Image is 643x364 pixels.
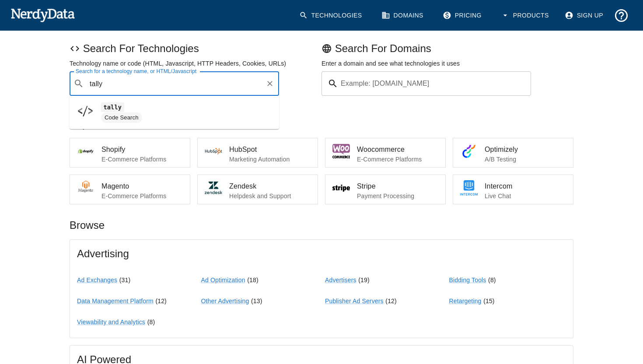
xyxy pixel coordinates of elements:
a: Technologies [294,4,369,27]
a: ZendeskHelpdesk and Support [197,175,318,204]
button: Products [496,4,556,27]
img: 58ad6411-923a-40e2-847e-289e0b708418.jpg [205,179,222,197]
span: Magento [101,181,183,192]
p: Payment Processing [357,192,438,200]
p: E-Commerce Platforms [101,192,183,200]
p: E-Commerce Platforms [101,155,183,164]
span: ( 31 ) [119,276,131,283]
span: ( 8 ) [488,276,496,283]
img: e0da30f9-f622-4c97-93ff-29bdbb135f75.jpg [332,179,350,197]
span: Zendesk [229,181,311,192]
a: Advertisers [325,276,356,283]
a: WoocommerceE-Commerce Platforms [325,138,446,168]
p: Popular [70,117,573,131]
span: HubSpot [229,144,311,155]
span: ( 12 ) [155,297,167,304]
img: a9e5c921-6753-4dd5-bbf1-d3e781a53414.jpg [205,143,222,160]
p: Technology name or code (HTML, Javascript, HTTP Headers, Cookies, URLs) [70,59,321,68]
button: Support and Documentation [610,4,633,27]
p: A/B Testing [485,155,566,164]
span: Intercom [485,181,566,192]
span: Shopify [101,144,183,155]
a: Viewability and Analytics [77,318,145,325]
span: ( 15 ) [483,297,495,304]
span: ( 12 ) [385,297,397,304]
a: Domains [376,4,430,27]
a: HubSpotMarketing Automation [197,138,318,168]
a: Other Advertising [201,297,249,304]
a: StripePayment Processing [325,175,446,204]
a: OptimizelyA/B Testing [453,138,573,168]
p: Search For Domains [321,42,573,56]
p: E-Commerce Platforms [357,155,438,164]
a: MagentoE-Commerce Platforms [70,175,190,204]
span: Advertising [77,247,566,261]
img: 78649239-9bbe-4383-a09c-f65e072e54d8.jpg [460,143,478,160]
span: Woocommerce [357,144,438,155]
img: 7da5a261-bf51-4098-b6d9-1c8e0f813b08.jpg [332,143,350,160]
p: Helpdesk and Support [229,192,311,200]
img: d513e568-ad32-44b5-b0c8-1b7d3fbe88a6.jpg [77,143,94,160]
a: Retargeting [449,297,482,304]
span: Code Search [101,114,142,122]
img: NerdyData.com [10,6,75,24]
span: Stripe [357,181,438,192]
span: ( 13 ) [251,297,262,304]
a: Sign Up [559,4,610,27]
p: Marketing Automation [229,155,311,164]
span: ( 18 ) [247,276,259,283]
label: Search for a technology name, or HTML/Javascript [76,67,196,75]
p: Live Chat [485,192,566,200]
p: Search For Technologies [70,42,321,56]
a: Publisher Ad Servers [325,297,384,304]
a: Pricing [437,4,489,27]
a: Ad Optimization [201,276,245,283]
a: ShopifyE-Commerce Platforms [70,138,190,168]
a: IntercomLive Chat [453,175,573,204]
a: Ad Exchanges [77,276,117,283]
img: 862eed5d-4b4d-43d2-9881-5cd62dd2dcf0.jpg [77,179,94,197]
p: Browse [70,218,573,232]
button: Clear [264,77,276,90]
span: ( 8 ) [147,318,155,325]
a: Bidding Tools [449,276,486,283]
img: f48d9932-2638-426a-9ca8-d84a6b78fd6e.jpg [460,179,478,197]
span: Optimizely [485,144,566,155]
a: Data Management Platform [77,297,154,304]
code: tally [101,102,124,112]
span: ( 19 ) [358,276,370,283]
p: Enter a domain and see what technologies it uses [321,59,573,68]
img: 0.jpg [77,102,94,120]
